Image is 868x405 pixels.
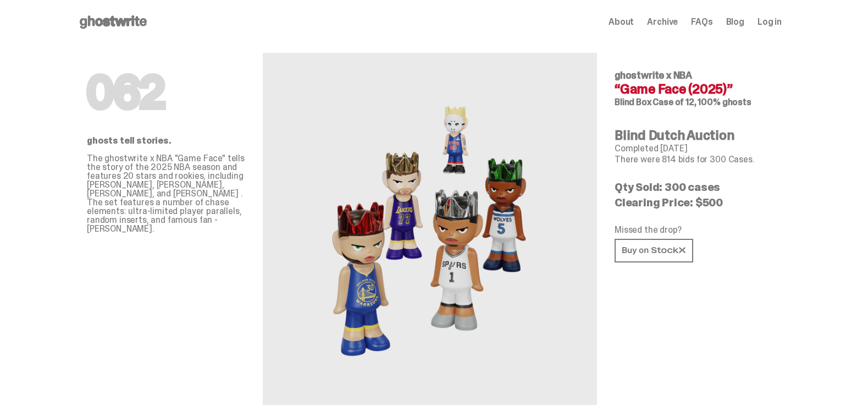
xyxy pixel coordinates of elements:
a: Log in [758,18,782,26]
p: ghosts tell stories. [87,136,245,145]
p: Qty Sold: 300 cases [615,182,773,193]
p: The ghostwrite x NBA "Game Face" tells the story of the 2025 NBA season and features 20 stars and... [87,154,245,233]
p: Completed [DATE] [615,144,773,153]
p: Clearing Price: $500 [615,197,773,208]
p: There were 814 bids for 300 Cases. [615,155,773,164]
span: ghostwrite x NBA [615,69,692,82]
h1: 062 [87,70,245,114]
h4: “Game Face (2025)” [615,83,773,96]
span: Case of 12, 100% ghosts [653,96,751,108]
p: Missed the drop? [615,226,773,234]
h4: Blind Dutch Auction [615,129,773,142]
span: Blind Box [615,96,651,108]
a: Archive [647,18,678,26]
a: Blog [726,18,744,26]
a: About [609,18,634,26]
img: NBA&ldquo;Game Face (2025)&rdquo; [309,79,551,382]
a: FAQs [691,18,712,26]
